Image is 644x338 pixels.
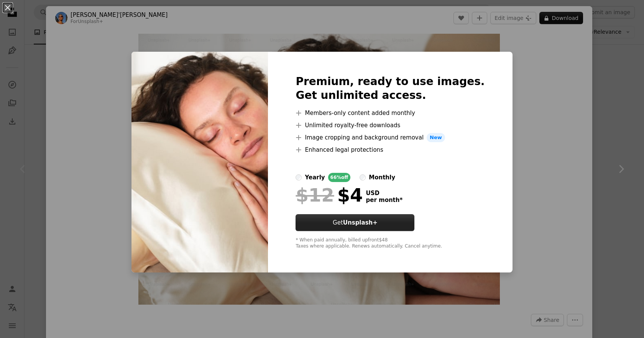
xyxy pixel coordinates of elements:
[343,219,378,226] strong: Unsplash+
[328,173,351,182] div: 66% off
[296,108,485,118] li: Members-only content added monthly
[366,197,402,203] span: per month *
[296,145,485,154] li: Enhanced legal protections
[296,174,302,180] input: yearly66%off
[296,133,485,142] li: Image cropping and background removal
[296,75,485,102] h2: Premium, ready to use images. Get unlimited access.
[131,52,268,272] img: premium_photo-1726822826944-0989bcd540f8
[296,185,334,205] span: $12
[296,121,485,130] li: Unlimited royalty-free downloads
[296,237,485,249] div: * When paid annually, billed upfront $48 Taxes where applicable. Renews automatically. Cancel any...
[366,190,402,197] span: USD
[427,133,445,142] span: New
[369,173,395,182] div: monthly
[296,185,363,205] div: $4
[305,173,325,182] div: yearly
[296,214,414,231] button: GetUnsplash+
[360,174,366,180] input: monthly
